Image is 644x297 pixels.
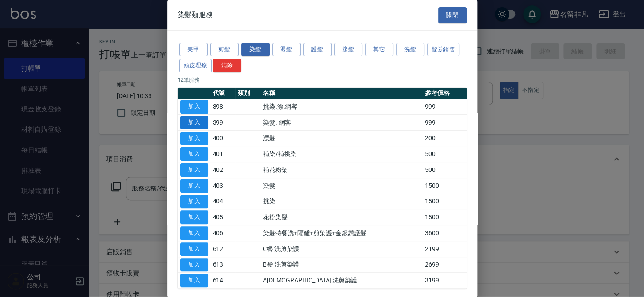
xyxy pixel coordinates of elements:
[423,146,467,162] td: 500
[423,162,467,178] td: 500
[180,210,208,224] button: 加入
[365,43,393,57] button: 其它
[261,194,422,209] td: 挑染
[261,114,422,130] td: 染髮..網客
[180,274,208,287] button: 加入
[179,59,212,72] button: 頭皮理療
[423,225,467,241] td: 3600
[261,130,422,146] td: 漂髮
[180,163,208,177] button: 加入
[423,241,467,257] td: 2199
[211,99,236,115] td: 398
[179,43,208,57] button: 美甲
[261,99,422,115] td: 挑染.漂.網客
[334,43,362,57] button: 接髮
[423,194,467,209] td: 1500
[423,99,467,115] td: 999
[211,130,236,146] td: 400
[261,273,422,289] td: A[DEMOGRAPHIC_DATA] 洗剪染護
[211,88,236,99] th: 代號
[211,194,236,209] td: 404
[423,209,467,225] td: 1500
[241,43,270,57] button: 染髮
[180,226,208,240] button: 加入
[211,209,236,225] td: 405
[211,257,236,273] td: 613
[423,273,467,289] td: 3199
[423,178,467,194] td: 1500
[261,88,422,99] th: 名稱
[261,178,422,194] td: 染髮
[211,178,236,194] td: 403
[180,116,208,129] button: 加入
[180,242,208,256] button: 加入
[423,257,467,273] td: 2699
[178,11,213,19] span: 染髮類服務
[180,258,208,272] button: 加入
[178,76,467,84] p: 12 筆服務
[261,209,422,225] td: 花粉染髮
[423,88,467,99] th: 參考價格
[427,43,460,57] button: 髮券銷售
[438,7,467,23] button: 關閉
[180,100,208,114] button: 加入
[261,241,422,257] td: C餐 洗剪染護
[180,179,208,193] button: 加入
[261,257,422,273] td: B餐 洗剪染護
[396,43,424,57] button: 洗髮
[211,273,236,289] td: 614
[261,146,422,162] td: 補染/補挑染
[423,130,467,146] td: 200
[235,88,261,99] th: 類別
[272,43,301,57] button: 燙髮
[303,43,332,57] button: 護髮
[261,162,422,178] td: 補花粉染
[213,59,241,72] button: 清除
[180,195,208,209] button: 加入
[211,241,236,257] td: 612
[210,43,239,57] button: 剪髮
[180,132,208,145] button: 加入
[180,147,208,161] button: 加入
[211,225,236,241] td: 406
[261,225,422,241] td: 染髮特餐洗+隔離+剪染護+金銀鑽護髮
[423,114,467,130] td: 999
[211,114,236,130] td: 399
[211,146,236,162] td: 401
[211,162,236,178] td: 402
